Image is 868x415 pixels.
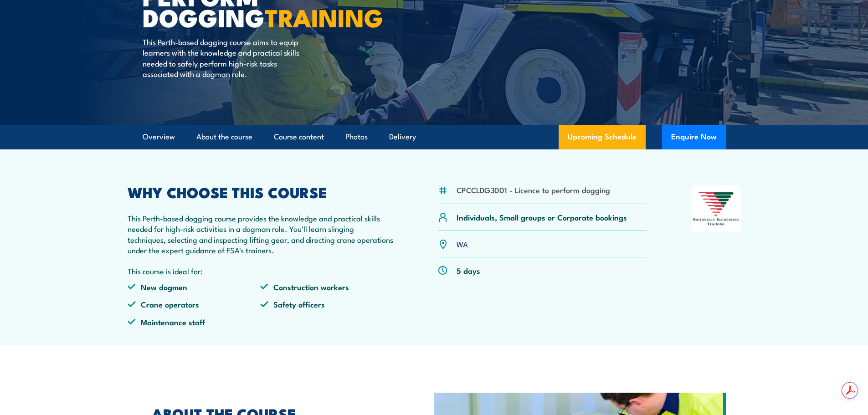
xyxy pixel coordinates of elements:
[128,317,261,327] li: Maintenance staff
[260,299,393,309] li: Safety officers
[389,125,416,149] a: Delivery
[260,282,393,292] li: Construction workers
[457,184,610,195] li: CPCCLDG3001 - Licence to perform dogging
[559,125,646,149] a: Upcoming Schedule
[128,282,261,292] li: New dogmen
[128,213,394,256] p: This Perth-based dogging course provides the knowledge and practical skills needed for high-risk ...
[662,125,726,149] button: Enquire Now
[128,299,261,309] li: Crane operators
[128,185,394,198] h2: WHY CHOOSE THIS COURSE
[274,125,324,149] a: Course content
[457,212,627,222] p: Individuals, Small groups or Corporate bookings
[457,265,480,276] p: 5 days
[345,125,368,149] a: Photos
[143,125,175,149] a: Overview
[143,36,309,79] p: This Perth-based dogging course aims to equip learners with the knowledge and practical skills ne...
[128,266,394,276] p: This course is ideal for:
[196,125,252,149] a: About the course
[457,238,468,249] a: WA
[692,185,741,232] img: Nationally Recognised Training logo.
